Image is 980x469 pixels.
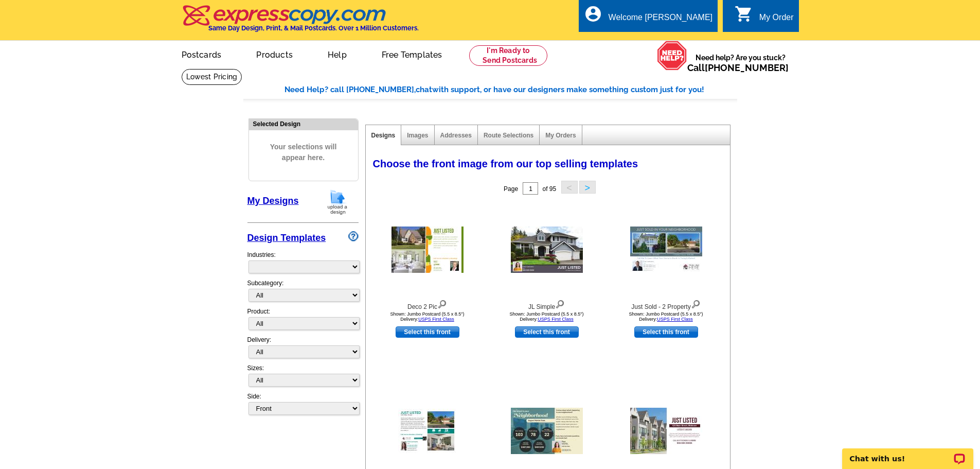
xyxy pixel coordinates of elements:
div: Sizes: [247,363,359,392]
a: USPS First Class [538,317,574,322]
img: Deco 2 Pic [391,227,464,273]
div: Deco 2 Pic [371,298,484,311]
a: USPS First Class [418,317,454,322]
img: Just Sold - 2 Property [630,227,702,273]
a: Postcards [165,42,238,66]
button: > [579,181,596,194]
span: Page [504,185,518,193]
a: Same Day Design, Print, & Mail Postcards. Over 1 Million Customers. [182,12,419,32]
a: Free Templates [365,42,459,66]
a: Design Templates [247,233,326,243]
a: use this design [634,326,698,338]
img: help [657,41,687,71]
h4: Same Day Design, Print, & Mail Postcards. Over 1 Million Customers. [208,24,419,32]
span: chat [416,85,432,94]
a: Designs [371,132,396,139]
div: Just Sold - 2 Property [610,298,723,311]
a: use this design [515,326,579,338]
span: Choose the front image from our top selling templates [373,158,638,169]
img: view design details [691,298,701,309]
a: Route Selections [484,132,533,139]
iframe: LiveChat chat widget [835,437,980,469]
a: use this design [396,326,459,338]
img: design-wizard-help-icon.png [348,231,359,241]
a: Products [240,42,309,66]
i: account_circle [584,5,602,23]
div: Delivery: [247,335,359,363]
button: < [561,181,578,194]
div: Shown: Jumbo Postcard (5.5 x 8.5") Delivery: [490,311,603,322]
div: Selected Design [249,119,358,129]
img: view design details [437,298,447,309]
a: [PHONE_NUMBER] [705,62,789,73]
a: USPS First Class [657,317,693,322]
img: view design details [555,298,565,309]
div: My Order [759,13,794,27]
div: Product: [247,307,359,335]
img: Listed Two Photo [398,409,457,453]
span: Call [687,62,789,73]
a: Images [407,132,428,139]
div: Subcategory: [247,279,359,307]
img: RE Fresh [630,408,702,454]
a: My Designs [247,196,299,206]
a: Help [311,42,363,66]
div: Shown: Jumbo Postcard (5.5 x 8.5") Delivery: [610,311,723,322]
img: Neighborhood Latest [511,408,583,454]
div: Shown: Jumbo Postcard (5.5 x 8.5") Delivery: [371,311,484,322]
a: Addresses [440,132,472,139]
span: of 95 [542,185,556,193]
img: JL Simple [511,227,583,273]
span: Your selections will appear here. [257,131,350,173]
div: Welcome [PERSON_NAME] [609,13,712,27]
div: JL Simple [490,298,603,311]
div: Side: [247,392,359,416]
img: upload-design [324,189,351,215]
i: shopping_cart [735,5,753,23]
span: Need help? Are you stuck? [687,53,794,73]
a: shopping_cart My Order [735,11,794,24]
div: Industries: [247,245,359,279]
div: Need Help? call [PHONE_NUMBER], with support, or have our designers make something custom just fo... [284,84,737,96]
a: My Orders [545,132,576,139]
